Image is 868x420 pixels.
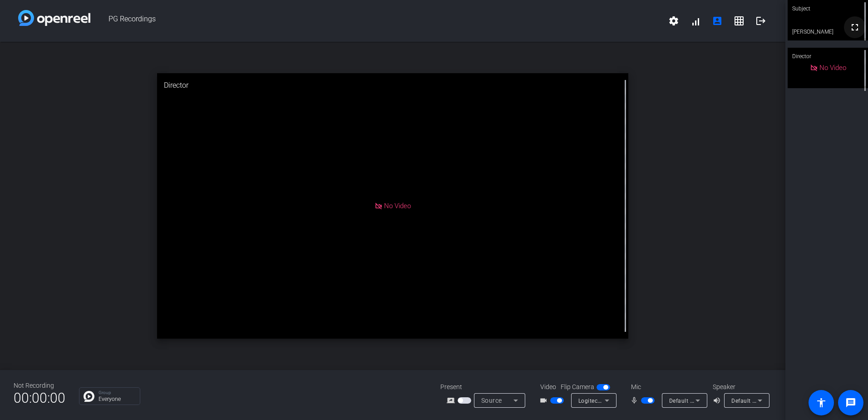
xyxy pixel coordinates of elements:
[816,397,827,408] mat-icon: accessibility
[622,382,713,392] div: Mic
[14,387,65,409] span: 00:00:00
[90,10,663,32] span: PG Recordings
[440,382,531,392] div: Present
[788,48,868,65] div: Director
[755,15,766,26] mat-icon: logout
[845,397,856,408] mat-icon: message
[384,202,411,210] span: No Video
[539,395,550,406] mat-icon: videocam_outline
[731,397,829,404] span: Default - Speakers (Realtek(R) Audio)
[713,395,724,406] mat-icon: volume_up
[447,395,458,406] mat-icon: screen_share_outline
[99,390,135,395] p: Group
[578,397,679,404] span: Logitech Webcam C930e (046d:0843)
[669,397,838,404] span: Default - Microphone (2- Logitech Webcam C930e) (046d:0843)
[18,10,90,26] img: white-gradient.svg
[713,382,767,392] div: Speaker
[849,22,860,33] mat-icon: fullscreen
[84,391,94,402] img: Chat Icon
[712,15,723,26] mat-icon: account_box
[668,15,679,26] mat-icon: settings
[685,10,706,32] button: signal_cellular_alt
[14,381,65,390] div: Not Recording
[630,395,641,406] mat-icon: mic_none
[157,73,628,98] div: Director
[734,15,745,26] mat-icon: grid_on
[561,382,594,392] span: Flip Camera
[99,396,135,402] p: Everyone
[481,397,502,404] span: Source
[819,64,846,72] span: No Video
[540,382,556,392] span: Video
